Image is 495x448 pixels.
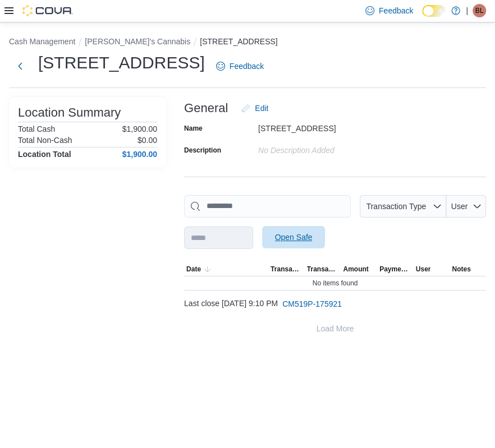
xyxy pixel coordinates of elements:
button: CM519P-175921 [278,293,346,315]
span: Dark Mode [422,17,423,17]
span: User [416,265,431,274]
label: Description [184,146,221,155]
label: Name [184,124,203,133]
button: Transaction # [305,262,341,276]
button: Load More [184,317,486,340]
div: No Description added [258,141,409,155]
button: Notes [450,262,486,276]
span: Date [186,265,201,274]
div: Last close [DATE] 9:10 PM [184,293,486,315]
h6: Total Non-Cash [18,136,72,145]
span: Load More [317,323,354,334]
h6: Total Cash [18,124,55,133]
button: User [446,195,486,218]
span: Transaction Type [366,202,426,211]
span: Open Safe [275,232,313,243]
h4: Location Total [18,150,71,159]
button: Payment Methods [377,262,414,276]
span: Transaction Type [271,265,302,274]
h3: Location Summary [18,106,121,119]
span: BL [475,4,484,17]
span: Edit [255,103,268,114]
h3: General [184,101,228,115]
button: [PERSON_NAME]'s Cannabis [85,37,190,46]
h4: $1,900.00 [122,150,157,159]
input: This is a search bar. As you type, the results lower in the page will automatically filter. [184,195,351,218]
button: User [414,262,450,276]
button: Transaction Type [360,195,446,218]
button: Cash Management [9,37,75,46]
button: Edit [237,97,273,119]
p: | [466,4,468,17]
span: Transaction # [307,265,339,274]
h1: [STREET_ADDRESS] [38,52,205,74]
span: Payment Methods [379,265,411,274]
p: $1,900.00 [122,124,157,133]
img: Cova [22,5,73,16]
button: Amount [341,262,377,276]
a: Feedback [212,55,268,77]
button: [STREET_ADDRESS] [200,37,277,46]
p: $0.00 [137,136,157,145]
span: Notes [452,265,470,274]
nav: An example of EuiBreadcrumbs [9,36,486,49]
button: Transaction Type [268,262,305,276]
button: Open Safe [262,226,325,248]
button: Next [9,55,31,77]
input: Dark Mode [422,5,446,17]
button: Date [184,262,268,276]
div: [STREET_ADDRESS] [258,119,409,133]
span: Feedback [379,5,413,16]
span: Feedback [230,61,264,72]
span: Amount [343,265,368,274]
span: No items found [313,279,358,288]
span: User [451,202,468,211]
div: B Luxton [473,4,486,17]
span: CM519P-175921 [282,298,342,310]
